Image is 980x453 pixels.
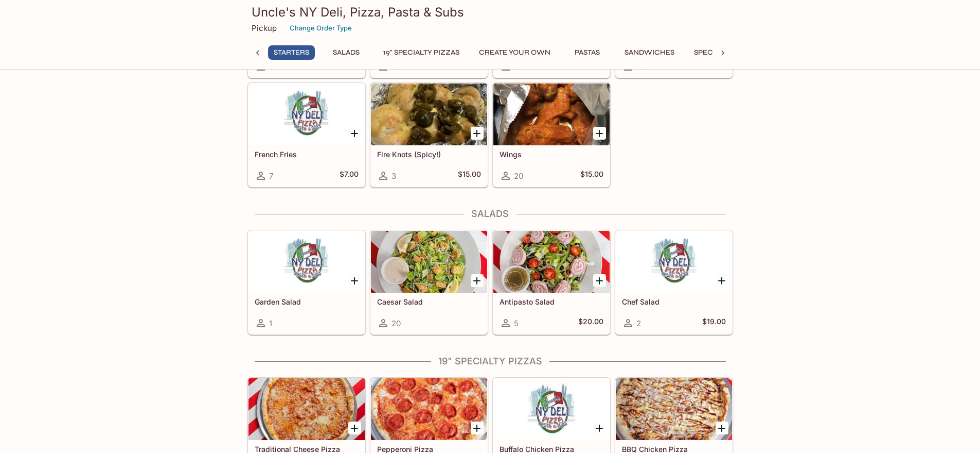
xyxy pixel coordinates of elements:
[269,318,272,328] span: 1
[269,171,273,181] span: 7
[500,297,603,306] h5: Antipasto Salad
[636,318,641,328] span: 2
[323,45,369,60] button: Salads
[514,318,519,328] span: 5
[493,378,610,440] div: Buffalo Chicken Pizza
[616,231,732,293] div: Chef Salad
[471,127,484,140] button: Add Fire Knots (Spicy!)
[377,150,481,159] h5: Fire Knots (Spicy!)
[493,230,610,334] a: Antipasto Salad5$20.00
[473,45,556,60] button: Create Your Own
[370,83,488,187] a: Fire Knots (Spicy!)3$15.00
[371,378,487,440] div: Pepperoni Pizza
[493,83,610,187] a: Wings20$15.00
[248,231,365,293] div: Garden Salad
[593,274,606,287] button: Add Antipasto Salad
[580,170,603,182] h5: $15.00
[471,422,484,434] button: Add Pepperoni Pizza
[615,230,733,334] a: Chef Salad2$19.00
[716,274,728,287] button: Add Chef Salad
[248,378,365,440] div: Traditional Cheese Pizza
[458,170,481,182] h5: $15.00
[493,231,610,293] div: Antipasto Salad
[371,231,487,293] div: Caesar Salad
[371,83,487,145] div: Fire Knots (Spicy!)
[377,297,481,306] h5: Caesar Salad
[716,422,728,434] button: Add BBQ Chicken Pizza
[619,45,680,60] button: Sandwiches
[391,171,396,181] span: 3
[255,297,359,306] h5: Garden Salad
[514,171,523,181] span: 20
[348,127,361,140] button: Add French Fries
[370,230,488,334] a: Caesar Salad20
[578,317,603,329] h5: $20.00
[348,274,361,287] button: Add Garden Salad
[688,45,772,60] button: Specialty Hoagies
[622,297,726,306] h5: Chef Salad
[593,127,606,140] button: Add Wings
[247,208,733,220] h4: Salads
[247,356,733,367] h4: 19" Specialty Pizzas
[378,45,465,60] button: 19" Specialty Pizzas
[616,378,732,440] div: BBQ Chicken Pizza
[252,23,277,33] p: Pickup
[391,318,401,328] span: 20
[248,83,365,145] div: French Fries
[471,274,484,287] button: Add Caesar Salad
[493,83,610,145] div: Wings
[252,4,729,20] h3: Uncle's NY Deli, Pizza, Pasta & Subs
[702,317,726,329] h5: $19.00
[285,20,357,36] button: Change Order Type
[248,83,365,187] a: French Fries7$7.00
[268,45,315,60] button: Starters
[340,170,359,182] h5: $7.00
[248,230,365,334] a: Garden Salad1
[564,45,611,60] button: Pastas
[255,150,359,159] h5: French Fries
[500,150,603,159] h5: Wings
[348,422,361,434] button: Add Traditional Cheese Pizza
[593,422,606,434] button: Add Buffalo Chicken Pizza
